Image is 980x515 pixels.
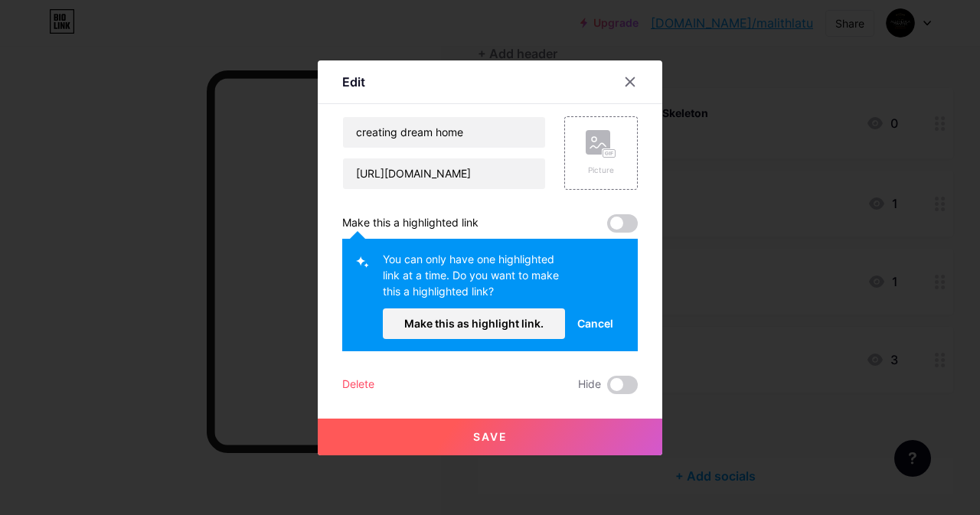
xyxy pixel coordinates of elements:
[318,419,662,455] button: Save
[565,308,626,339] button: Cancel
[383,308,565,339] button: Make this as highlight link.
[577,315,613,331] span: Cancel
[342,214,479,233] div: Make this a highlighted link
[404,317,544,330] span: Make this as highlight link.
[383,251,565,308] div: You can only have one highlighted link at a time. Do you want to make this a highlighted link?
[343,158,545,189] input: URL
[343,117,545,148] input: Title
[586,165,616,176] div: Picture
[473,430,508,443] span: Save
[342,73,365,91] div: Edit
[342,376,374,394] div: Delete
[578,376,601,394] span: Hide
